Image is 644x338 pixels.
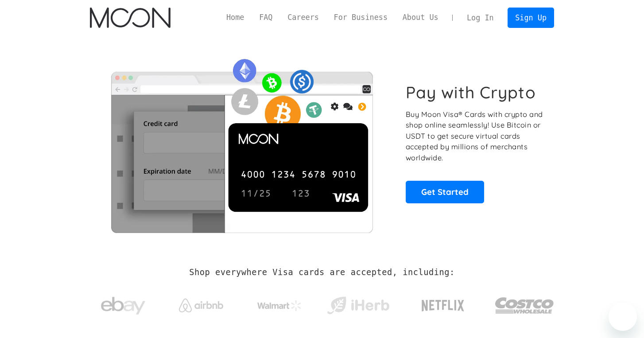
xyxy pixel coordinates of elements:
a: For Business [326,12,395,23]
a: Netflix [403,286,483,321]
h2: Shop everywhere Visa cards are accepted, including: [189,268,454,277]
a: Home [219,12,252,23]
a: Airbnb [168,290,234,317]
img: Moon Cards let you spend your crypto anywhere Visa is accepted. [90,53,393,233]
img: Walmart [257,300,302,311]
a: Careers [280,12,326,23]
a: Log In [459,8,501,27]
img: Costco [495,289,554,322]
a: Sign Up [508,8,554,27]
a: iHerb [325,285,391,322]
a: Costco [495,280,554,326]
a: ebay [90,283,156,324]
img: Netflix [421,295,465,317]
a: FAQ [252,12,280,23]
a: About Us [395,12,446,23]
a: Get Started [406,181,484,203]
h1: Pay with Crypto [406,82,536,102]
img: iHerb [325,294,391,317]
iframe: Button to launch messaging window [609,303,637,331]
p: Buy Moon Visa® Cards with crypto and shop online seamlessly! Use Bitcoin or USDT to get secure vi... [406,109,544,163]
a: home [90,8,170,28]
img: Moon Logo [90,8,170,28]
img: ebay [101,292,145,320]
img: Airbnb [179,299,223,312]
a: Walmart [247,291,313,315]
